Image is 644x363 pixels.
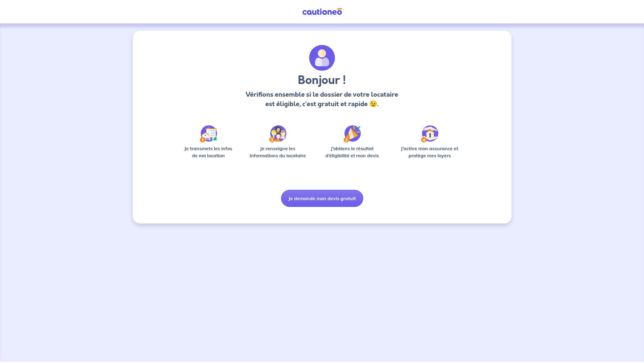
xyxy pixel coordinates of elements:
button: Je demande mon devis gratuit [281,190,363,207]
img: archivate [309,45,335,71]
p: J’active mon assurance et protège mes loyers [395,145,464,159]
img: /static/f3e743aab9439237c3e2196e4328bba9/Step-3.svg [343,125,361,142]
p: Vérifions ensemble si le dossier de votre locataire est éligible, c’est gratuit et rapide 😉. [244,90,400,109]
p: Je renseigne les informations du locataire [246,145,310,159]
img: /static/bfff1cf634d835d9112899e6a3df1a5d/Step-4.svg [421,125,438,142]
img: /static/c0a346edaed446bb123850d2d04ad552/Step-2.svg [269,125,286,142]
img: /static/90a569abe86eec82015bcaae536bd8e6/Step-1.svg [200,125,217,142]
h3: Bonjour ! [244,73,400,87]
img: Cautioneo [300,8,344,15]
p: Je transmets les infos de ma location [180,145,237,159]
p: J’obtiens le résultat d’éligibilité et mon devis [319,145,386,159]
